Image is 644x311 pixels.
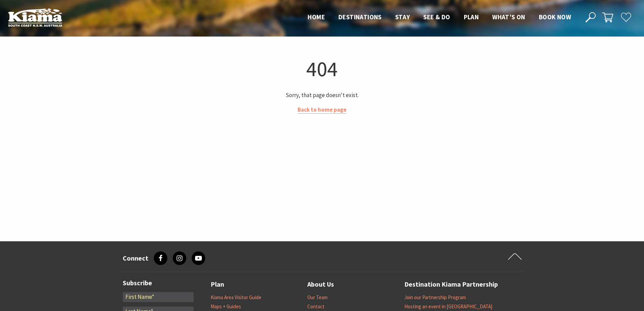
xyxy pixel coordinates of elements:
[492,13,525,21] span: What’s On
[211,279,224,290] a: Plan
[308,13,325,21] span: Home
[539,13,571,21] span: Book now
[307,294,328,301] a: Our Team
[122,91,522,100] p: Sorry, that page doesn't exist.
[8,8,62,27] img: Kiama Logo
[122,55,522,83] h1: 404
[395,13,410,21] span: Stay
[423,13,450,21] span: See & Do
[404,294,466,301] a: Join our Partnership Program
[123,279,194,287] h3: Subscribe
[404,279,498,290] a: Destination Kiama Partnership
[307,279,334,290] a: About Us
[464,13,479,21] span: Plan
[338,13,382,21] span: Destinations
[307,303,325,310] a: Contact
[123,254,148,262] h3: Connect
[123,292,194,302] input: First Name*
[211,294,261,301] a: Kiama Area Visitor Guide
[297,106,347,114] a: Back to home page
[404,303,492,310] a: Hosting an event in [GEOGRAPHIC_DATA]
[301,12,578,23] nav: Main Menu
[211,303,241,310] a: Maps + Guides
